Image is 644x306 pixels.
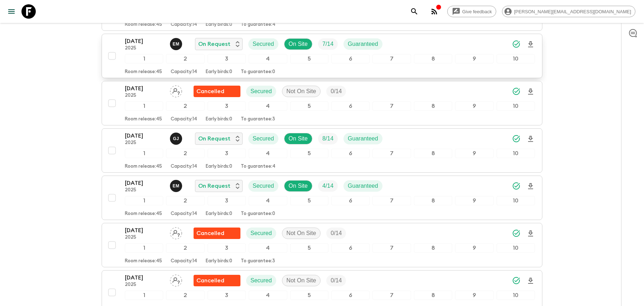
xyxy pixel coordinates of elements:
svg: Synced Successfully [512,229,521,238]
div: Not On Site [282,86,321,97]
div: 1 [125,243,163,253]
p: On Site [289,40,308,48]
div: Not On Site [282,228,321,239]
p: Cancelled [196,87,224,96]
svg: Download Onboarding [526,135,535,143]
p: Early birds: 0 [206,22,232,28]
div: 3 [208,101,246,111]
p: Secured [253,134,274,143]
p: Secured [253,40,274,48]
div: Trip Fill [318,38,338,50]
p: Not On Site [287,276,316,285]
svg: Synced Successfully [512,87,521,96]
div: 3 [208,149,246,158]
div: On Site [284,180,312,192]
div: 8 [414,54,452,63]
p: On Request [198,40,230,48]
p: On Request [198,182,230,190]
div: Not On Site [282,275,321,286]
svg: Synced Successfully [512,182,521,190]
p: Early birds: 0 [206,116,232,122]
p: Room release: 45 [125,22,162,28]
div: 2 [166,54,204,63]
p: 0 / 14 [331,229,342,238]
p: To guarantee: 4 [241,164,275,169]
svg: Download Onboarding [526,87,535,96]
div: 7 [372,196,411,205]
p: Guaranteed [348,134,378,143]
div: Flash Pack cancellation [194,228,240,239]
div: 7 [372,101,411,111]
p: E M [172,183,179,189]
div: 2 [166,243,204,253]
div: Secured [246,275,276,286]
div: 4 [249,149,287,158]
div: 6 [331,101,370,111]
p: Capacity: 14 [171,258,197,264]
svg: Synced Successfully [512,276,521,285]
p: Capacity: 14 [171,164,197,169]
button: GJ [170,133,184,145]
p: Not On Site [287,229,316,238]
div: 2 [166,291,204,300]
p: 7 / 14 [322,40,333,48]
span: Assign pack leader [170,87,182,93]
div: 8 [414,291,452,300]
p: Cancelled [196,229,224,238]
div: Trip Fill [326,228,346,239]
p: Capacity: 14 [171,211,197,217]
p: Room release: 45 [125,211,162,217]
p: 2025 [125,46,164,51]
p: Secured [250,87,272,96]
div: 5 [290,54,328,63]
p: On Request [198,134,230,143]
div: 5 [290,101,328,111]
p: 0 / 14 [331,87,342,96]
div: 1 [125,196,163,205]
div: 6 [331,243,370,253]
p: Capacity: 14 [171,22,197,28]
div: 3 [208,243,246,253]
div: 1 [125,149,163,158]
button: [DATE]2025Emanuel MunisiOn RequestSecuredOn SiteTrip FillGuaranteed12345678910Room release:45Capa... [102,176,542,220]
div: Secured [248,180,278,192]
div: 3 [208,196,246,205]
div: 1 [125,291,163,300]
p: Capacity: 14 [171,116,197,122]
p: Early birds: 0 [206,69,232,75]
div: 3 [208,54,246,63]
p: Not On Site [287,87,316,96]
svg: Download Onboarding [526,277,535,285]
div: 5 [290,291,328,300]
div: On Site [284,133,312,144]
button: [DATE]2025Assign pack leaderFlash Pack cancellationSecuredNot On SiteTrip Fill12345678910Room rel... [102,223,542,267]
div: 2 [166,149,204,158]
div: 6 [331,291,370,300]
div: Flash Pack cancellation [194,275,240,286]
p: 4 / 14 [322,182,333,190]
div: 10 [497,149,535,158]
p: [DATE] [125,37,164,46]
div: Trip Fill [318,133,338,144]
div: 9 [455,243,493,253]
div: 6 [331,54,370,63]
svg: Synced Successfully [512,134,521,143]
p: Room release: 45 [125,258,162,264]
svg: Download Onboarding [526,229,535,238]
div: 9 [455,196,493,205]
p: 2025 [125,93,164,99]
p: Cancelled [196,276,224,285]
div: 7 [372,243,411,253]
p: G J [173,136,179,142]
div: 4 [249,291,287,300]
div: 10 [497,291,535,300]
span: Assign pack leader [170,229,182,235]
svg: Download Onboarding [526,182,535,191]
p: Early birds: 0 [206,164,232,169]
svg: Synced Successfully [512,40,521,48]
div: [PERSON_NAME][EMAIL_ADDRESS][DOMAIN_NAME] [502,6,635,17]
button: EM [170,180,184,192]
div: Secured [246,86,276,97]
p: On Site [289,182,308,190]
p: To guarantee: 0 [241,69,275,75]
